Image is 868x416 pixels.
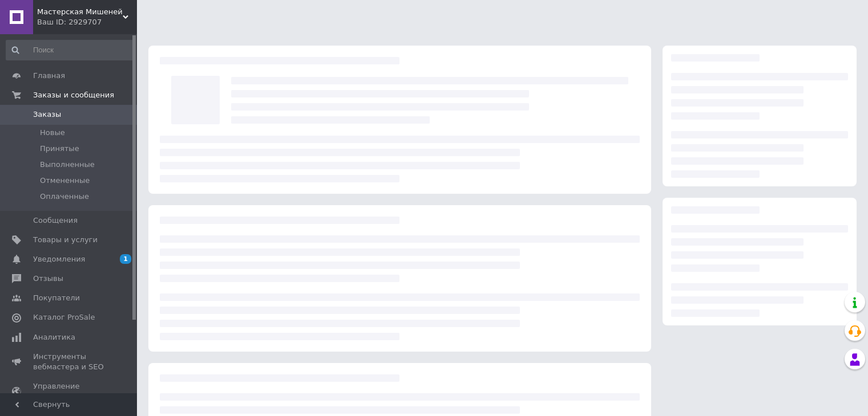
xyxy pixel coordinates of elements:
span: Управление сайтом [33,381,106,402]
span: Мастерская Мишеней [37,7,123,17]
span: Уведомления [33,254,85,264]
div: Ваш ID: 2929707 [37,17,137,27]
span: Принятые [40,144,79,154]
span: Заказы и сообщения [33,90,114,100]
span: 1 [120,254,131,264]
span: Новые [40,128,65,138]
span: Отмененные [40,176,90,186]
span: Аналитика [33,332,75,342]
span: Инструменты вебмастера и SEO [33,352,106,372]
span: Оплаченные [40,191,89,202]
span: Сообщения [33,215,78,226]
span: Покупатели [33,293,80,303]
span: Выполненные [40,160,95,170]
input: Поиск [6,40,135,60]
span: Заказы [33,109,61,120]
span: Главная [33,71,65,81]
span: Отзывы [33,274,63,284]
span: Товары и услуги [33,235,98,245]
span: Каталог ProSale [33,312,95,323]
